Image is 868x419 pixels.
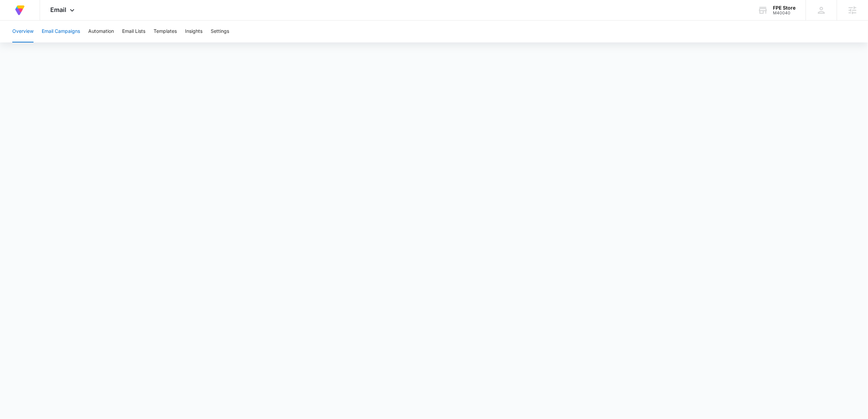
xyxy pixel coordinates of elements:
[88,21,114,42] button: Automation
[122,21,145,42] button: Email Lists
[42,21,80,42] button: Email Campaigns
[14,4,26,16] img: Volusion
[773,11,796,15] div: account id
[12,21,34,42] button: Overview
[773,5,796,11] div: account name
[211,21,229,42] button: Settings
[50,6,66,13] span: Email
[154,21,177,42] button: Templates
[185,21,202,42] button: Insights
